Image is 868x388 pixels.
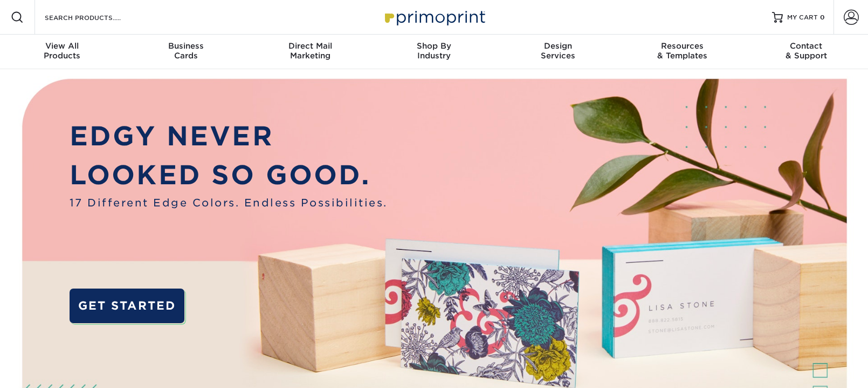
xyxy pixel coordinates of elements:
span: Business [124,41,248,51]
span: Resources [620,41,744,51]
a: GET STARTED [70,289,184,323]
p: EDGY NEVER [70,117,388,156]
span: Direct Mail [248,41,372,51]
span: Design [496,41,620,51]
span: MY CART [787,13,818,22]
div: & Templates [620,41,744,61]
div: Industry [372,41,496,61]
a: Resources& Templates [620,35,744,69]
span: Shop By [372,41,496,51]
div: Services [496,41,620,61]
a: DesignServices [496,35,620,69]
a: Direct MailMarketing [248,35,372,69]
span: 17 Different Edge Colors. Endless Possibilities. [70,195,388,211]
div: Cards [124,41,248,61]
a: BusinessCards [124,35,248,69]
input: SEARCH PRODUCTS..... [44,11,149,24]
span: Contact [744,41,868,51]
a: Shop ByIndustry [372,35,496,69]
span: 0 [820,14,825,21]
a: Contact& Support [744,35,868,69]
div: & Support [744,41,868,61]
div: Marketing [248,41,372,61]
img: Primoprint [380,5,488,29]
p: LOOKED SO GOOD. [70,156,388,195]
